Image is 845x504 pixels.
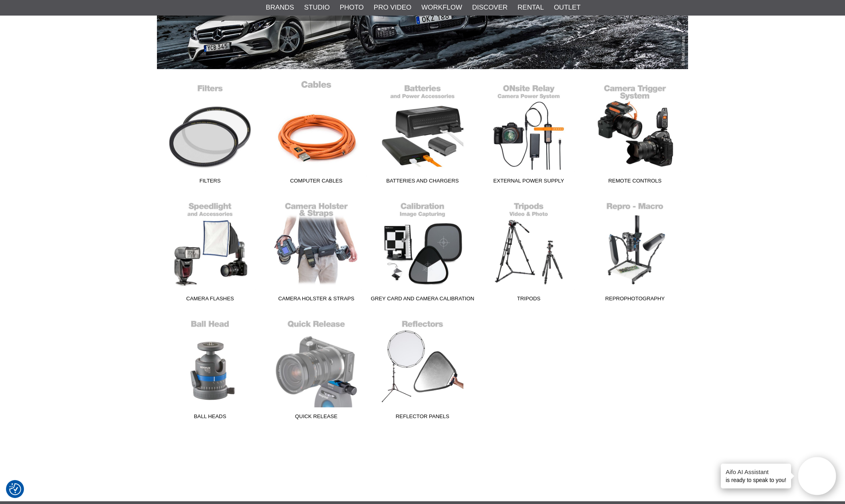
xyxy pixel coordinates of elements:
[9,482,21,496] button: Consent Preferences
[369,413,476,423] span: Reflector Panels
[9,483,21,495] img: Revisit consent button
[582,198,688,306] a: ReproPhotography
[266,2,294,13] a: Brands
[369,177,476,188] span: Batteries and Chargers
[157,80,263,188] a: Filters
[157,198,263,306] a: Camera Flashes
[476,198,582,306] a: Tripods
[263,198,369,306] a: Camera Holster & Straps
[369,315,476,423] a: Reflector Panels
[726,468,786,476] h4: Aifo AI Assistant
[476,295,582,306] span: Tripods
[157,413,263,423] span: Ball Heads
[582,295,688,306] span: ReproPhotography
[263,177,369,188] span: Computer Cables
[369,198,476,306] a: Grey Card and Camera Calibration
[263,80,369,188] a: Computer Cables
[472,2,508,13] a: Discover
[374,2,411,13] a: Pro Video
[263,295,369,306] span: Camera Holster & Straps
[582,80,688,188] a: Remote Controls
[476,177,582,188] span: External power supply
[304,2,329,13] a: Studio
[476,80,582,188] a: External power supply
[518,2,544,13] a: Rental
[157,177,263,188] span: Filters
[369,80,476,188] a: Batteries and Chargers
[157,315,263,423] a: Ball Heads
[721,464,791,488] div: is ready to speak to you!
[340,2,364,13] a: Photo
[263,413,369,423] span: Quick Release
[421,2,462,13] a: Workflow
[582,177,688,188] span: Remote Controls
[157,295,263,306] span: Camera Flashes
[369,295,476,306] span: Grey Card and Camera Calibration
[263,315,369,423] a: Quick Release
[554,2,581,13] a: Outlet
